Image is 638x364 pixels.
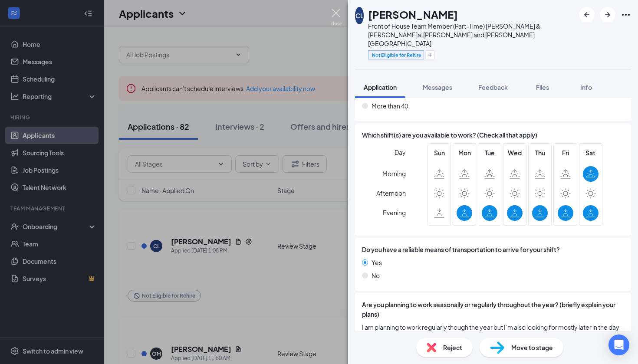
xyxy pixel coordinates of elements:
span: Wed [507,148,523,157]
svg: Plus [428,52,433,58]
span: Info [580,83,592,91]
button: Plus [425,50,435,59]
svg: Ellipses [621,10,631,20]
span: Fri [558,148,573,157]
span: No [372,271,380,280]
span: Tue [482,148,497,157]
button: ArrowRight [600,7,615,23]
span: Sun [431,148,447,157]
button: ArrowLeftNew [579,7,595,23]
span: Yes [372,258,382,267]
span: Morning [382,166,406,181]
h1: [PERSON_NAME] [368,7,458,22]
span: Thu [532,148,548,157]
div: CL [355,11,364,20]
span: Are you planning to work seasonally or regularly throughout the year? (briefly explain your plans) [362,300,624,319]
span: Do you have a reliable means of transportation to arrive for your shift? [362,245,560,254]
span: Messages [423,83,452,91]
span: More than 40 [372,101,408,111]
span: Which shift(s) are you available to work? (Check all that apply) [362,130,537,140]
span: Application [364,83,397,91]
svg: ArrowLeftNew [582,10,592,20]
div: Open Intercom Messenger [608,334,629,355]
span: I am planning to work regularly though the year but I’m also looking for mostly later in the day ... [362,322,624,341]
span: Mon [457,148,472,157]
span: Feedback [478,83,508,91]
span: Sat [583,148,599,157]
div: Front of House Team Member (Part-Time) [PERSON_NAME] & [PERSON_NAME] at [PERSON_NAME] and [PERSON... [368,22,575,48]
span: Files [536,83,549,91]
span: Reject [443,343,462,352]
span: Not Eligible for Rehire [372,51,421,59]
span: Move to stage [511,343,553,352]
span: Day [395,148,406,157]
svg: ArrowRight [602,10,613,20]
span: Afternoon [376,185,406,201]
span: Evening [383,205,406,220]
